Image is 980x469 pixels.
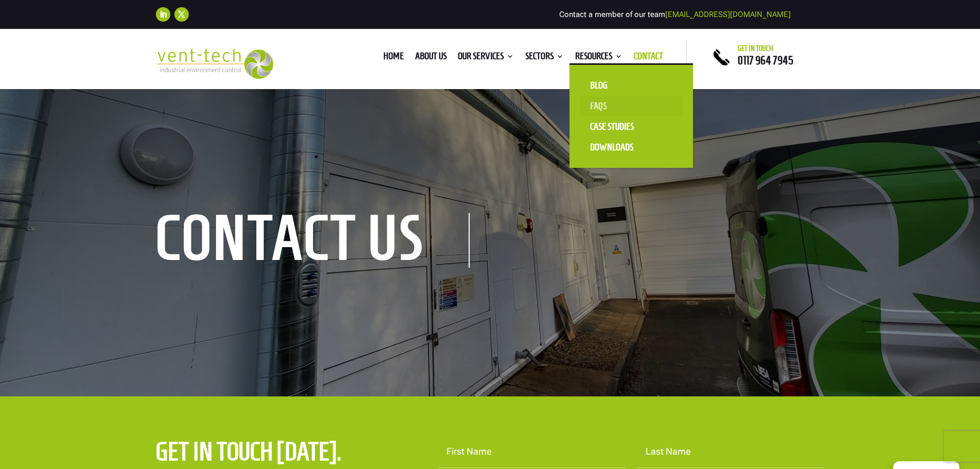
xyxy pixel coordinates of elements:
a: Blog [580,75,683,96]
a: Our Services [458,53,514,64]
a: 0117 964 7945 [738,54,793,66]
a: Case Studies [580,116,683,137]
a: [EMAIL_ADDRESS][DOMAIN_NAME] [665,10,791,19]
a: FAQS [580,96,683,116]
input: First Name [438,436,626,468]
a: Contact [634,53,663,64]
a: Sectors [525,53,564,64]
span: Contact a member of our team [559,10,791,19]
a: Follow on X [174,7,189,22]
a: Downloads [580,137,683,158]
a: Resources [575,53,622,64]
a: Home [383,53,404,64]
img: 2023-09-27T08_35_16.549ZVENT-TECH---Clear-background [156,48,274,79]
h1: contact us [156,213,470,268]
a: About us [415,53,447,64]
input: Last Name [637,436,825,468]
span: Get in touch [738,44,773,53]
a: Follow on LinkedIn [156,7,170,22]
